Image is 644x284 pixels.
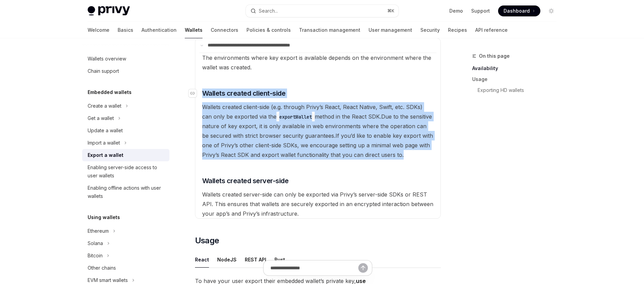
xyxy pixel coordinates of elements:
div: Enabling server-side access to user wallets [88,163,165,180]
button: Toggle Import a wallet section [82,137,169,149]
a: Support [471,8,490,14]
code: exportWallet [276,113,315,121]
img: light logo [88,6,130,16]
span: If you’d like to enable key export with one of Privy’s other client-side SDKs, we encourage setti... [202,132,433,158]
div: Chain support [88,67,119,75]
span: ⌘ K [387,8,394,14]
button: Open search [246,5,399,17]
button: Toggle Create a wallet section [82,100,169,112]
span: Wallets created client-side (e.g. through Privy’s React, React Native, Swift, etc. SDKs) can only... [202,104,422,120]
span: Wallets created server-side can only be exported via Privy’s server-side SDKs or REST API. This e... [202,191,433,217]
h5: Embedded wallets [88,88,132,96]
span: Usage [195,235,219,246]
a: Recipes [448,22,467,38]
button: React [195,252,209,268]
a: Demo [449,8,463,14]
a: Navigate to header [189,89,202,98]
span: Dashboard [504,8,530,14]
button: Toggle Solana section [82,237,169,249]
button: Toggle Bitcoin section [82,249,169,262]
span: Due to the sensitive nature of key export, it is only available in web environments where the ope... [202,113,432,139]
a: Exporting HD wallets [472,85,562,96]
div: Solana [88,239,103,247]
button: Toggle dark mode [546,5,557,16]
div: Wallets overview [88,55,126,63]
div: Get a wallet [88,114,114,122]
button: Toggle Get a wallet section [82,112,169,124]
span: Wallets created client-side [202,89,286,98]
a: Welcome [88,22,109,38]
a: Transaction management [299,22,360,38]
a: Update a wallet [82,124,169,137]
span: On this page [479,52,510,60]
a: Usage [472,74,562,85]
button: NodeJS [217,252,237,268]
div: Search... [259,7,278,15]
a: Dashboard [498,5,540,16]
div: Bitcoin [88,252,103,260]
a: Basics [118,22,133,38]
div: Enabling offline actions with user wallets [88,184,165,200]
button: REST API [245,252,266,268]
a: Security [420,22,440,38]
div: Other chains [88,264,116,272]
a: API reference [475,22,508,38]
a: Authentication [141,22,177,38]
a: Enabling offline actions with user wallets [82,182,169,202]
button: Toggle Ethereum section [82,225,169,237]
div: Update a wallet [88,126,123,135]
a: Other chains [82,262,169,274]
a: User management [369,22,412,38]
div: Create a wallet [88,102,121,110]
span: Wallets created server-side [202,176,289,186]
a: Wallets [185,22,203,38]
div: Ethereum [88,227,109,235]
a: Policies & controls [246,22,291,38]
a: Export a wallet [82,149,169,161]
a: Chain support [82,65,169,77]
a: Connectors [211,22,238,38]
span: The environments where key export is available depends on the environment where the wallet was cr... [202,54,431,71]
a: Wallets overview [82,53,169,65]
a: Availability [472,63,562,74]
input: Ask a question... [270,260,358,275]
div: Import a wallet [88,139,120,147]
button: Send message [358,263,368,273]
h5: Using wallets [88,213,120,221]
div: Export a wallet [88,151,123,159]
a: Enabling server-side access to user wallets [82,161,169,182]
button: Rust [274,252,285,268]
